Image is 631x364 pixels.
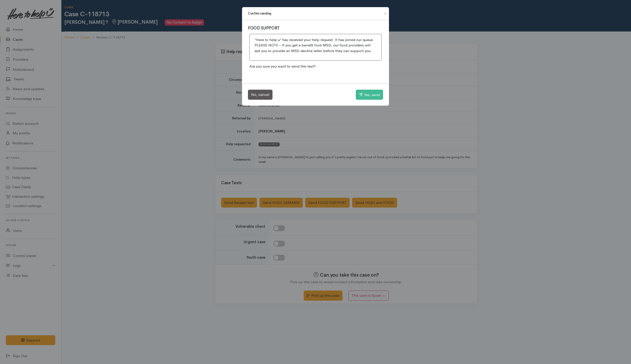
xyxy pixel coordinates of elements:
p: 'Here to help u' has received your help request. It has joined our queue. PLEASE NOTE - If you ge... [255,37,376,54]
button: Close [381,11,389,16]
h1: Confirm sending [248,11,271,16]
p: Are you sure you want to send this text? [248,62,383,71]
button: No, cancel [248,90,272,100]
h3: FOOD SUPPORT [248,26,383,31]
button: Yes, send [356,90,383,100]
